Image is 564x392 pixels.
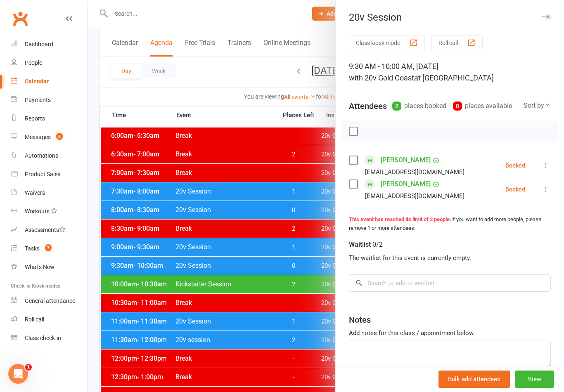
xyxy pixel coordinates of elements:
[349,253,551,263] div: The waitlist for this event is currently empty.
[25,245,40,252] div: Tasks
[25,189,45,196] div: Waivers
[365,191,464,201] div: [EMAIL_ADDRESS][DOMAIN_NAME]
[25,316,44,323] div: Roll call
[349,100,387,112] div: Attendees
[349,314,371,326] div: Notes
[25,227,66,233] div: Assessments
[336,12,564,23] div: 20v Session
[349,239,383,250] div: Waitlist
[25,134,51,140] div: Messages
[11,109,87,128] a: Reports
[431,35,483,50] button: Roll call
[11,54,87,72] a: People
[25,152,58,159] div: Automations
[25,59,42,66] div: People
[349,73,414,82] span: with 20v Gold Coast
[349,35,425,50] button: Class kiosk mode
[25,364,32,371] span: 1
[414,73,494,82] span: at [GEOGRAPHIC_DATA]
[349,215,551,233] div: If you want to add more people, please remove 1 or more attendees.
[25,115,45,122] div: Reports
[11,91,87,109] a: Payments
[11,184,87,202] a: Waivers
[11,310,87,329] a: Roll call
[453,102,462,111] div: 0
[25,298,75,304] div: General attendance
[25,264,55,270] div: What's New
[453,100,512,112] div: places available
[56,133,63,140] span: 6
[505,187,525,192] div: Booked
[392,100,446,112] div: places booked
[11,292,87,310] a: General attendance kiosk mode
[11,146,87,165] a: Automations
[25,97,51,103] div: Payments
[381,153,431,167] a: [PERSON_NAME]
[11,165,87,184] a: Product Sales
[25,78,49,85] div: Calendar
[392,102,401,111] div: 2
[11,258,87,276] a: What's New
[515,371,554,388] button: View
[11,329,87,347] a: Class kiosk mode
[45,244,52,251] span: 7
[349,328,551,338] div: Add notes for this class / appointment below
[25,208,50,215] div: Workouts
[10,8,31,29] a: Clubworx
[349,61,551,84] div: 9:30 AM - 10:00 AM, [DATE]
[11,35,87,54] a: Dashboard
[25,171,60,177] div: Product Sales
[11,128,87,146] a: Messages 6
[11,72,87,91] a: Calendar
[349,216,451,222] strong: This event has reached its limit of 2 people.
[8,364,28,384] iframe: Intercom live chat
[25,41,53,47] div: Dashboard
[11,221,87,239] a: Assessments
[11,202,87,221] a: Workouts
[11,239,87,258] a: Tasks 7
[25,335,61,341] div: Class check-in
[438,371,510,388] button: Bulk add attendees
[381,177,431,191] a: [PERSON_NAME]
[524,100,551,111] div: Sort by
[365,167,464,177] div: [EMAIL_ADDRESS][DOMAIN_NAME]
[349,274,551,292] input: Search to add to waitlist
[372,239,383,250] div: 0/2
[505,163,525,168] div: Booked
